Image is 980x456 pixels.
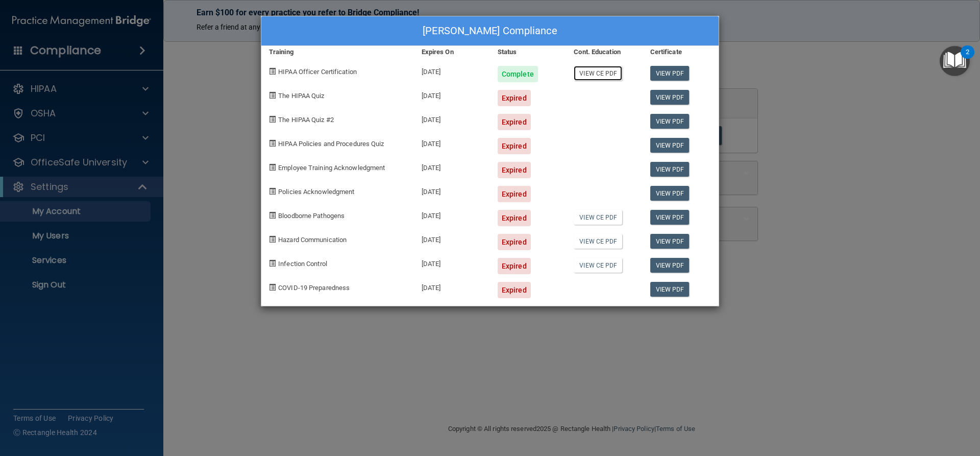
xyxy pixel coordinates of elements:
[414,130,490,154] div: [DATE]
[498,210,531,226] div: Expired
[278,92,324,100] span: The HIPAA Quiz
[261,46,414,58] div: Training
[498,282,531,298] div: Expired
[498,258,531,274] div: Expired
[650,138,690,153] a: View PDF
[650,162,690,177] a: View PDF
[278,164,385,172] span: Employee Training Acknowledgment
[261,16,719,46] div: [PERSON_NAME] Compliance
[414,202,490,226] div: [DATE]
[278,68,357,76] span: HIPAA Officer Certification
[414,46,490,58] div: Expires On
[278,188,354,196] span: Policies Acknowledgment
[414,106,490,130] div: [DATE]
[566,46,642,58] div: Cont. Education
[574,258,622,273] a: View CE PDF
[278,260,327,268] span: Infection Control
[498,138,531,154] div: Expired
[650,210,690,225] a: View PDF
[650,114,690,129] a: View PDF
[650,258,690,273] a: View PDF
[414,274,490,298] div: [DATE]
[278,140,384,148] span: HIPAA Policies and Procedures Quiz
[498,90,531,106] div: Expired
[940,46,970,76] button: Open Resource Center, 2 new notifications
[490,46,566,58] div: Status
[498,114,531,130] div: Expired
[574,234,622,249] a: View CE PDF
[278,212,345,220] span: Bloodborne Pathogens
[414,226,490,250] div: [DATE]
[650,90,690,105] a: View PDF
[278,284,350,292] span: COVID-19 Preparedness
[498,234,531,250] div: Expired
[498,66,538,82] div: Complete
[414,82,490,106] div: [DATE]
[650,282,690,297] a: View PDF
[650,186,690,201] a: View PDF
[278,116,334,124] span: The HIPAA Quiz #2
[414,178,490,202] div: [DATE]
[574,66,622,81] a: View CE PDF
[650,66,690,81] a: View PDF
[574,210,622,225] a: View CE PDF
[966,52,969,65] div: 2
[498,162,531,178] div: Expired
[278,236,347,244] span: Hazard Communication
[414,250,490,274] div: [DATE]
[414,58,490,82] div: [DATE]
[643,46,719,58] div: Certificate
[414,154,490,178] div: [DATE]
[650,234,690,249] a: View PDF
[498,186,531,202] div: Expired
